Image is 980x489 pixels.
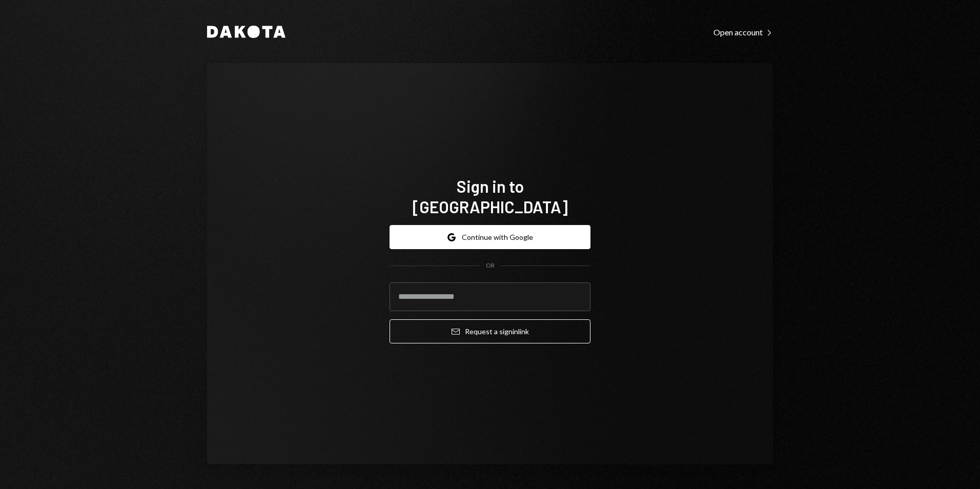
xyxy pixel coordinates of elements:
[390,225,590,249] button: Continue with Google
[390,319,590,343] button: Request a signinlink
[390,176,590,217] h1: Sign in to [GEOGRAPHIC_DATA]
[486,261,495,270] div: OR
[713,26,773,37] a: Open account
[713,27,773,37] div: Open account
